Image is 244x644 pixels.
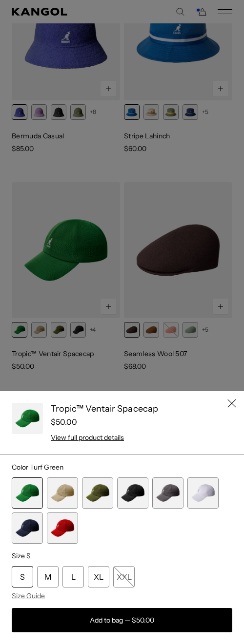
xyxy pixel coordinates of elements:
[51,417,77,427] span: $50.00
[227,399,236,408] button: Close
[37,566,59,587] div: M
[62,566,84,587] div: L
[12,608,232,632] button: Add to bag — $50.00
[51,433,124,442] a: View full product details
[88,566,109,587] div: XL
[12,551,232,560] h4: Size S
[12,463,232,472] h4: Color Turf Green
[51,403,158,415] h3: Tropic™ Ventair Spacecap
[12,591,45,600] span: Size Guide
[12,566,33,587] div: S
[12,403,43,434] img: Tropic™ Ventair Spacecap
[113,566,135,587] div: XXL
